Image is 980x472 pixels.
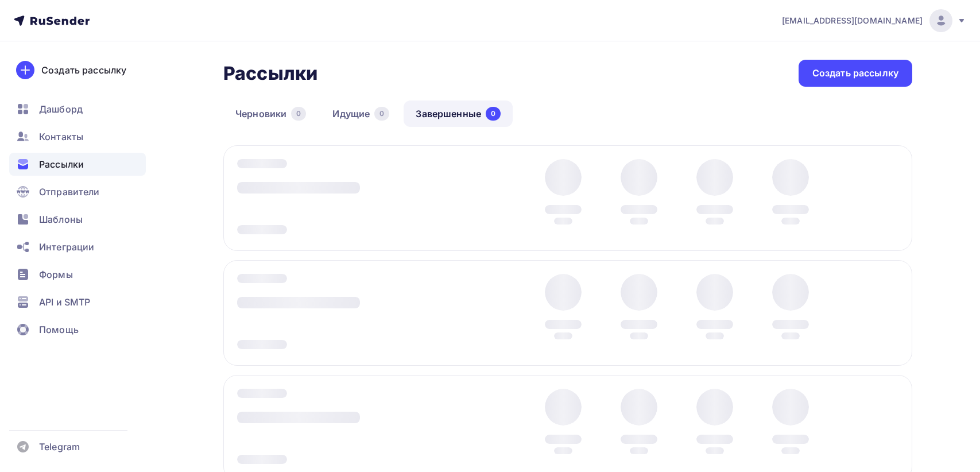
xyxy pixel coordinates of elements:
[782,15,923,26] span: [EMAIL_ADDRESS][DOMAIN_NAME]
[39,295,90,309] span: API и SMTP
[39,268,73,281] span: Формы
[9,153,146,176] a: Рассылки
[39,440,80,454] span: Telegram
[782,9,966,32] a: [EMAIL_ADDRESS][DOMAIN_NAME]
[39,212,83,226] span: Шаблоны
[486,107,501,121] div: 0
[404,100,513,127] a: Завершенные0
[39,240,94,254] span: Интеграции
[223,100,318,127] a: Черновики0
[9,180,146,203] a: Отправители
[9,263,146,286] a: Формы
[9,208,146,231] a: Шаблоны
[39,185,100,199] span: Отправители
[812,67,898,80] div: Создать рассылку
[9,125,146,148] a: Контакты
[291,107,306,121] div: 0
[41,63,126,77] div: Создать рассылку
[39,102,83,116] span: Дашборд
[9,98,146,121] a: Дашборд
[223,62,317,85] h2: Рассылки
[39,323,79,336] span: Помощь
[374,107,389,121] div: 0
[320,100,401,127] a: Идущие0
[39,130,83,144] span: Контакты
[39,157,84,171] span: Рассылки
